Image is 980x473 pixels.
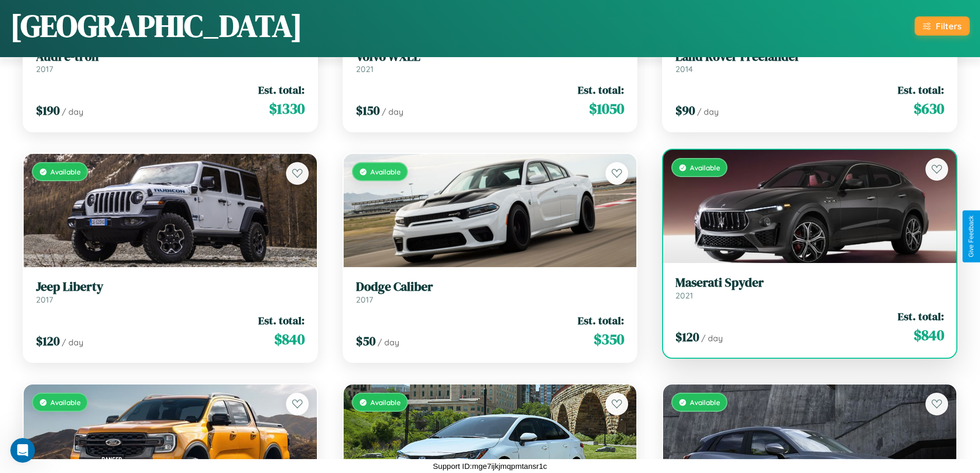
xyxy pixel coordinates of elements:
span: Available [690,398,720,407]
span: 2017 [356,294,373,305]
span: 2014 [675,64,693,74]
span: $ 350 [594,329,624,349]
span: $ 840 [274,329,305,349]
h3: Maserati Spyder [675,275,944,290]
span: Available [370,167,401,176]
span: $ 120 [675,328,699,345]
span: $ 120 [36,332,60,349]
span: / day [62,337,83,347]
span: Available [370,398,401,407]
a: Dodge Caliber2017 [356,279,625,305]
span: $ 150 [356,102,380,119]
span: Est. total: [898,309,944,324]
a: Land Rover Freelander2014 [675,49,944,75]
span: $ 90 [675,102,695,119]
span: $ 50 [356,332,376,349]
h1: [GEOGRAPHIC_DATA] [10,5,302,47]
button: Filters [915,16,970,36]
span: $ 190 [36,102,60,119]
span: / day [382,107,403,117]
span: Est. total: [898,82,944,97]
span: Est. total: [578,82,624,97]
span: Est. total: [578,313,624,328]
h3: Jeep Liberty [36,279,305,294]
span: / day [701,333,723,343]
a: Maserati Spyder2021 [675,275,944,301]
p: Support ID: mge7ijkjmqpmtansr1c [433,459,547,473]
span: 2021 [675,290,693,301]
span: Available [50,398,81,407]
span: $ 1330 [269,98,305,119]
span: $ 1050 [589,98,624,119]
h3: Dodge Caliber [356,279,625,294]
div: Give Feedback [968,216,975,257]
div: Filters [936,21,961,31]
span: / day [378,337,399,347]
span: 2017 [36,64,53,74]
span: Available [50,167,81,176]
span: Est. total: [258,313,305,328]
span: / day [62,107,83,117]
span: Est. total: [258,82,305,97]
a: Audi e-tron2017 [36,49,305,75]
a: Jeep Liberty2017 [36,279,305,305]
span: 2017 [36,294,53,305]
span: / day [697,107,719,117]
a: Volvo WXLL2021 [356,49,625,75]
span: 2021 [356,64,373,74]
iframe: Intercom live chat [10,438,35,463]
span: $ 630 [914,98,944,119]
span: $ 840 [914,325,944,345]
span: Available [690,163,720,172]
